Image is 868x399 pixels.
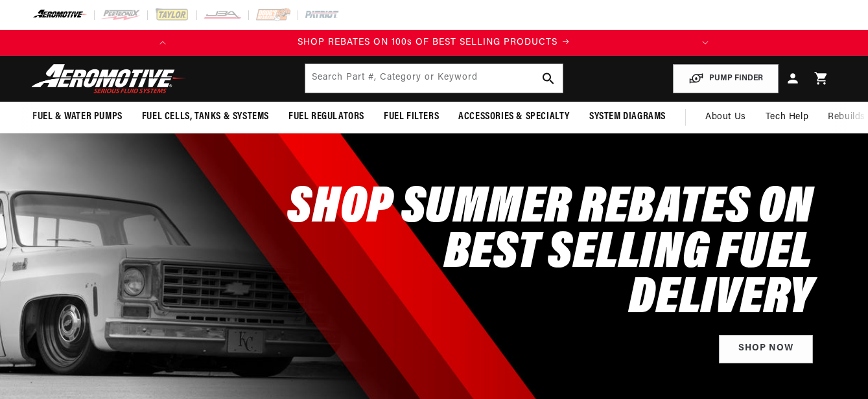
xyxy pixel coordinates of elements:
span: About Us [705,112,746,122]
span: SHOP REBATES ON 100s OF BEST SELLING PRODUCTS [298,38,557,47]
a: SHOP REBATES ON 100s OF BEST SELLING PRODUCTS [176,36,692,50]
span: Fuel Cells, Tanks & Systems [142,110,269,124]
h2: SHOP SUMMER REBATES ON BEST SELLING FUEL DELIVERY [259,186,813,322]
summary: Accessories & Specialty [449,102,580,132]
a: About Us [696,102,756,133]
summary: Fuel Regulators [279,102,374,132]
button: Translation missing: en.sections.announcements.previous_announcement [150,30,176,56]
span: Fuel Filters [384,110,439,124]
span: Fuel Regulators [288,110,364,124]
a: Shop Now [719,335,813,364]
summary: Tech Help [756,102,818,133]
summary: Fuel Filters [374,102,449,132]
summary: Fuel & Water Pumps [23,102,132,132]
input: Search by Part Number, Category or Keyword [305,64,563,93]
img: Aeromotive [28,63,190,94]
span: Fuel & Water Pumps [32,110,123,124]
div: 1 of 2 [176,36,692,50]
span: Rebuilds [828,110,865,124]
summary: System Diagrams [580,102,675,132]
button: Translation missing: en.sections.announcements.next_announcement [692,30,718,56]
span: Tech Help [766,110,808,124]
span: Accessories & Specialty [458,110,570,124]
button: PUMP FINDER [673,64,779,93]
button: search button [534,64,563,93]
div: Announcement [176,36,692,50]
summary: Fuel Cells, Tanks & Systems [132,102,279,132]
span: System Diagrams [589,110,666,124]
